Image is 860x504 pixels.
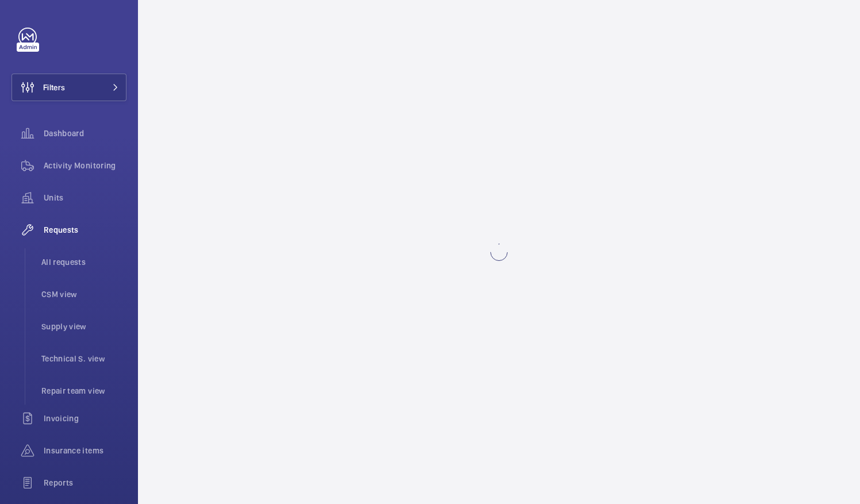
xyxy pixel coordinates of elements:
[41,321,126,332] span: Supply view
[44,160,126,171] span: Activity Monitoring
[44,192,126,203] span: Units
[43,82,65,93] span: Filters
[41,288,126,300] span: CSM view
[41,353,126,364] span: Technical S. view
[41,385,126,397] span: Repair team view
[44,413,126,424] span: Invoicing
[44,128,126,139] span: Dashboard
[11,74,126,101] button: Filters
[44,445,126,456] span: Insurance items
[44,224,126,236] span: Requests
[41,256,126,268] span: All requests
[44,477,126,488] span: Reports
